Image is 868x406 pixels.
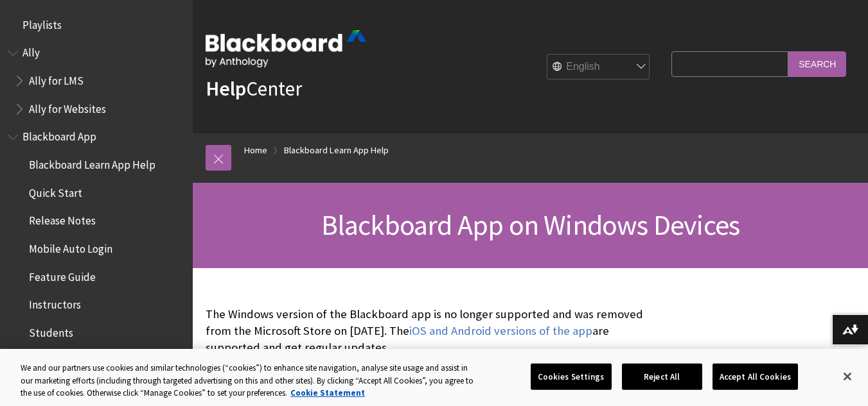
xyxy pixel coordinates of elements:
[409,323,592,339] a: iOS and Android versions of the app
[206,306,665,357] p: The Windows version of the Blackboard app is no longer supported and was removed from the Microso...
[29,322,73,339] span: Students
[290,387,365,398] a: More information about your privacy, opens in a new tab
[21,362,477,400] div: We and our partners use cookies and similar technologies (“cookies”) to enhance site navigation, ...
[547,55,650,80] select: Site Language Selector
[8,14,185,36] nav: Book outline for Playlists
[833,362,862,391] button: Close
[321,207,740,242] span: Blackboard App on Windows Devices
[29,70,84,87] span: Ally for LMS
[29,154,155,171] span: Blackboard Learn App Help
[29,238,112,255] span: Mobile Auto Login
[22,126,96,144] span: Blackboard App
[22,14,62,31] span: Playlists
[206,76,302,101] a: HelpCenter
[29,182,82,199] span: Quick Start
[713,363,798,390] button: Accept All Cookies
[206,30,366,67] img: Blackboard by Anthology
[284,142,389,158] a: Blackboard Learn App Help
[206,76,246,101] strong: Help
[29,266,96,283] span: Feature Guide
[531,363,612,390] button: Cookies Settings
[788,51,846,76] input: Search
[22,42,40,60] span: Ally
[622,363,702,390] button: Reject All
[244,142,267,158] a: Home
[29,210,96,228] span: Release Notes
[8,42,185,120] nav: Book outline for Anthology Ally Help
[29,294,81,312] span: Instructors
[29,98,106,115] span: Ally for Websites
